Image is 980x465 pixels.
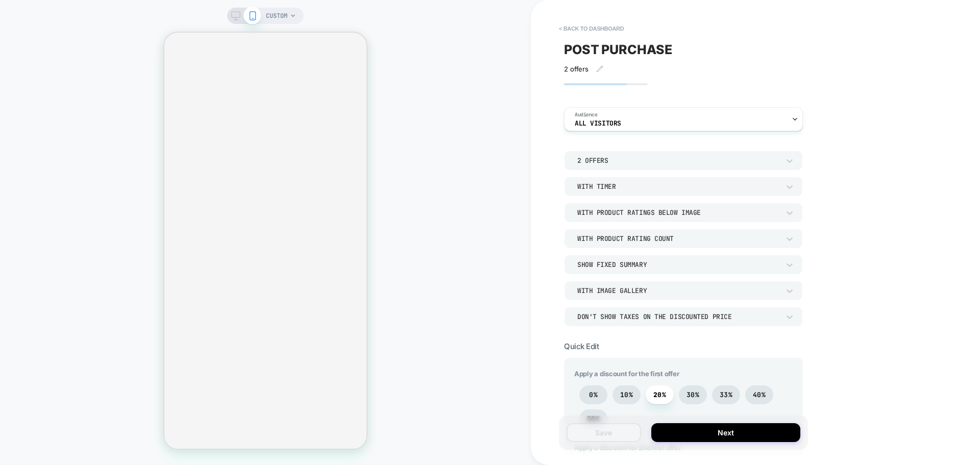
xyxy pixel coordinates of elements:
span: All Visitors [575,120,621,127]
span: 0% [589,390,598,399]
span: 30% [687,390,699,399]
div: With Image Gallery [577,286,779,295]
div: Show Fixed Summary [577,260,779,269]
button: Next [651,423,800,442]
span: 40% [753,390,766,399]
span: 33% [720,390,732,399]
button: < back to dashboard [554,20,629,37]
span: 2 offers [564,65,589,73]
span: Apply a discount for the first offer [574,370,793,378]
div: 2 Offers [577,156,779,165]
div: With Product Rating Count [577,234,779,243]
div: With Product Ratings Below Image [577,208,779,217]
span: 20% [653,390,666,399]
span: 10% [620,390,633,399]
div: Don't show taxes on the discounted price [577,312,779,321]
span: Quick Edit [564,341,599,351]
span: Audience [575,111,598,118]
span: 50% [587,414,600,423]
span: POST PURCHASE [564,42,672,57]
button: Save [567,423,641,442]
div: With Timer [577,182,779,191]
span: CUSTOM [266,8,287,24]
